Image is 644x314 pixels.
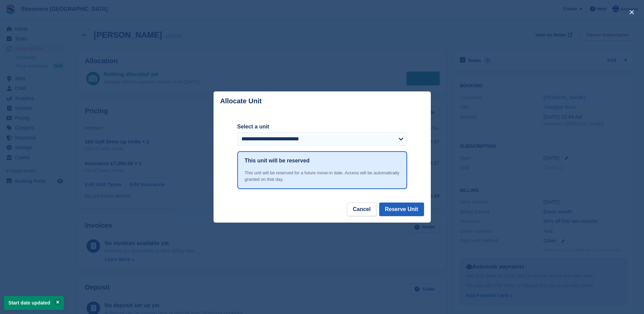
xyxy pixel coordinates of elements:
[245,157,310,165] h1: This unit will be reserved
[220,97,262,105] p: Allocate Unit
[379,203,424,216] button: Reserve Unit
[626,7,637,18] button: close
[245,170,400,183] div: This unit will be reserved for a future move-in date. Access will be automatically granted on tha...
[4,296,64,310] p: Start date updated
[237,123,407,131] label: Select a unit
[347,203,376,216] button: Cancel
